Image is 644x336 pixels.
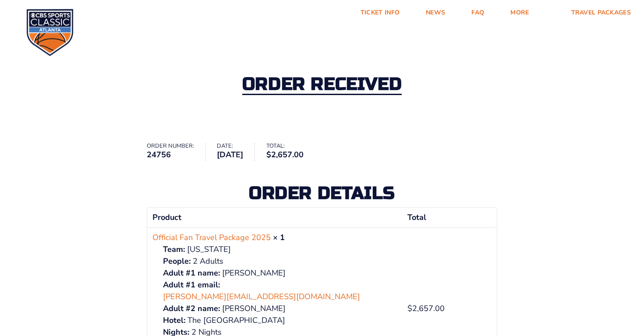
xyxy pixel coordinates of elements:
[163,303,220,315] strong: Adult #2 name:
[147,208,402,227] th: Product
[402,208,497,227] th: Total
[163,244,397,255] p: [US_STATE]
[217,143,255,161] li: Date:
[163,267,397,279] p: [PERSON_NAME]
[266,143,315,161] li: Total:
[147,149,194,161] strong: 24756
[407,303,412,314] span: $
[163,255,397,267] p: 2 Adults
[152,232,271,244] a: Official Fan Travel Package 2025
[163,315,397,326] p: The [GEOGRAPHIC_DATA]
[163,267,220,279] strong: Adult #1 name:
[163,255,191,267] strong: People:
[266,149,304,160] bdi: 2,657.00
[266,149,271,160] span: $
[407,303,445,314] bdi: 2,657.00
[217,149,243,161] strong: [DATE]
[163,291,360,303] a: [PERSON_NAME][EMAIL_ADDRESS][DOMAIN_NAME]
[163,244,185,255] strong: Team:
[273,232,285,243] strong: × 1
[242,75,402,95] h2: Order received
[163,279,220,291] strong: Adult #1 email:
[147,184,497,202] h2: Order details
[147,143,206,161] li: Order number:
[163,315,185,326] strong: Hotel:
[163,303,397,315] p: [PERSON_NAME]
[26,9,74,56] img: CBS Sports Classic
